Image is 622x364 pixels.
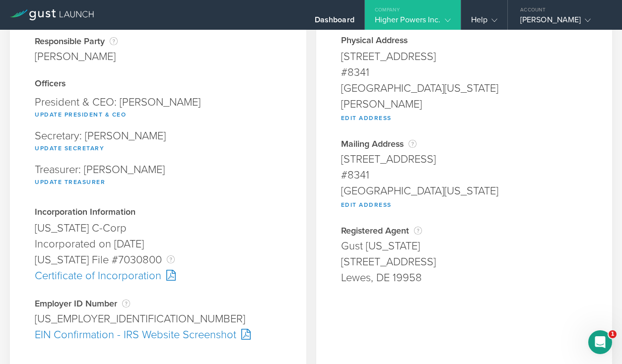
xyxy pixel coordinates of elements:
[35,220,281,236] div: [US_STATE] C-Corp
[35,236,281,252] div: Incorporated on [DATE]
[35,176,105,188] button: Update Treasurer
[35,92,281,125] div: President & CEO: [PERSON_NAME]
[609,330,617,338] span: 1
[341,139,588,149] div: Mailing Address
[341,270,588,286] div: Lewes, DE 19958
[341,80,588,96] div: [GEOGRAPHIC_DATA][US_STATE]
[341,226,588,236] div: Registered Agent
[35,327,281,343] div: EIN Confirmation - IRS Website Screenshot
[341,64,588,80] div: #8341
[520,15,605,30] div: [PERSON_NAME]
[471,15,497,30] div: Help
[35,252,281,268] div: [US_STATE] File #7030800
[35,311,281,327] div: [US_EMPLOYER_IDENTIFICATION_NUMBER]
[341,96,588,112] div: [PERSON_NAME]
[35,49,118,64] div: [PERSON_NAME]
[341,167,588,183] div: #8341
[375,15,451,30] div: Higher Powers Inc.
[35,79,281,89] div: Officers
[315,15,354,30] div: Dashboard
[588,330,612,354] iframe: Intercom live chat
[341,151,588,167] div: [STREET_ADDRESS]
[341,112,392,124] button: Edit Address
[341,238,588,254] div: Gust [US_STATE]
[35,36,118,46] div: Responsible Party
[35,268,281,284] div: Certificate of Incorporation
[35,208,281,218] div: Incorporation Information
[35,109,126,121] button: Update President & CEO
[341,254,588,270] div: [STREET_ADDRESS]
[35,125,281,159] div: Secretary: [PERSON_NAME]
[341,199,392,211] button: Edit Address
[341,36,588,46] div: Physical Address
[35,159,281,193] div: Treasurer: [PERSON_NAME]
[35,142,104,154] button: Update Secretary
[341,49,588,64] div: [STREET_ADDRESS]
[341,183,588,199] div: [GEOGRAPHIC_DATA][US_STATE]
[35,299,281,308] div: Employer ID Number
